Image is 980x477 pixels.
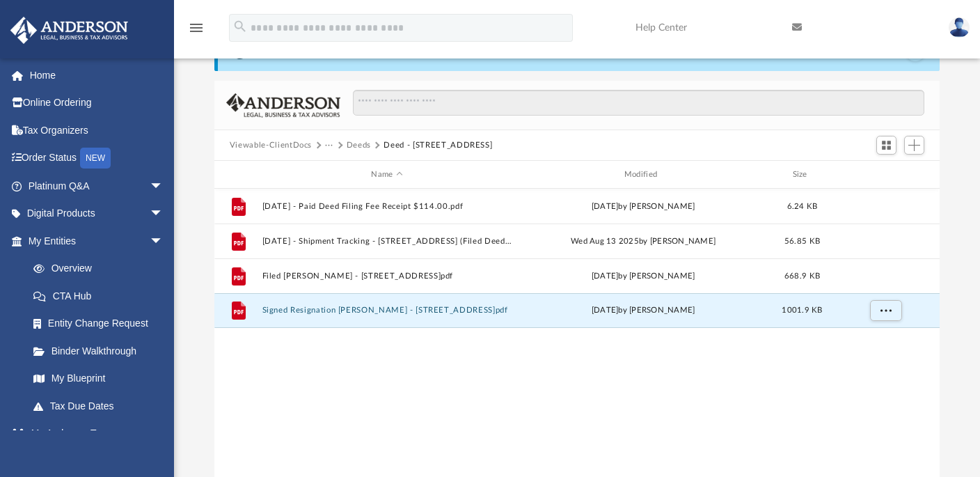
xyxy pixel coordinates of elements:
[230,139,312,152] button: Viewable-ClientDocs
[836,169,933,181] div: id
[518,169,768,181] div: Modified
[19,392,184,420] a: Tax Due Dates
[869,300,901,321] button: More options
[518,270,768,283] div: [DATE] by [PERSON_NAME]
[262,306,512,315] button: Signed Resignation [PERSON_NAME] - [STREET_ADDRESS]pdf
[214,189,940,477] div: grid
[325,139,334,152] button: ···
[10,116,184,144] a: Tax Organizers
[10,227,184,255] a: My Entitiesarrow_drop_down
[150,172,177,201] span: arrow_drop_down
[261,169,512,181] div: Name
[19,282,184,310] a: CTA Hub
[6,17,132,44] img: Anderson Advisors Platinum Portal
[80,148,111,169] div: NEW
[518,304,768,317] div: [DATE] by [PERSON_NAME]
[787,203,817,210] span: 6.24 KB
[10,420,177,448] a: My Anderson Teamarrow_drop_down
[10,200,184,228] a: Digital Productsarrow_drop_down
[784,272,820,280] span: 668.9 KB
[904,136,925,155] button: Add
[232,19,248,34] i: search
[19,337,184,365] a: Binder Walkthrough
[10,144,184,173] a: Order StatusNEW
[518,235,768,248] div: Wed Aug 13 2025 by [PERSON_NAME]
[876,136,897,155] button: Switch to Grid View
[262,202,512,211] button: [DATE] - Paid Deed Filing Fee Receipt $114.00.pdf
[10,61,184,89] a: Home
[262,272,512,281] button: Filed [PERSON_NAME] - [STREET_ADDRESS]pdf
[347,139,371,152] button: Deeds
[188,19,205,36] i: menu
[949,17,970,38] img: User Pic
[19,255,184,283] a: Overview
[150,200,177,228] span: arrow_drop_down
[384,139,492,152] button: Deed - [STREET_ADDRESS]
[150,227,177,256] span: arrow_drop_down
[10,89,184,117] a: Online Ordering
[10,172,184,200] a: Platinum Q&Aarrow_drop_down
[518,201,768,213] div: [DATE] by [PERSON_NAME]
[353,90,925,116] input: Search files and folders
[774,169,830,181] div: Size
[150,420,177,448] span: arrow_drop_down
[19,310,184,338] a: Entity Change Request
[262,237,512,246] button: [DATE] - Shipment Tracking - [STREET_ADDRESS] (Filed Deed and Resignation Paperwork).pdf
[782,306,822,314] span: 1001.9 KB
[221,169,255,181] div: id
[188,26,205,36] a: menu
[19,365,177,393] a: My Blueprint
[784,237,820,245] span: 56.85 KB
